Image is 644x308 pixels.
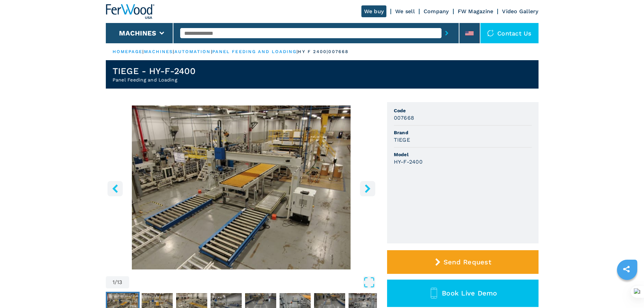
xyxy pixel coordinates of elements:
[117,280,122,285] span: 13
[108,181,123,196] button: left-button
[394,114,414,122] h3: 007668
[211,49,212,54] span: |
[487,30,494,37] img: Contact us
[387,280,539,307] button: Book Live Demo
[394,158,423,166] h3: HY-F-2400
[361,5,387,17] a: We buy
[444,258,491,266] span: Send Request
[618,261,635,278] a: sharethis
[387,250,539,274] button: Send Request
[502,8,538,15] a: Video Gallery
[119,29,156,37] button: Machines
[394,129,532,136] span: Brand
[480,23,539,43] div: Contact us
[113,49,143,54] a: HOMEPAGE
[442,289,497,297] span: Book Live Demo
[173,49,174,54] span: |
[131,276,375,288] button: Open Fullscreen
[144,49,173,54] a: machines
[106,105,377,269] img: Panel Feeding and Loading TIEGE HY-F-2400
[360,181,375,196] button: right-button
[394,107,532,114] span: Code
[442,25,452,41] button: submit-button
[106,105,377,269] div: Go to Slide 1
[394,151,532,158] span: Model
[113,66,195,76] h1: TIEGE - HY-F-2400
[113,76,195,83] h2: Panel Feeding and Loading
[395,8,415,15] a: We sell
[394,136,410,144] h3: TIEGE
[174,49,211,54] a: automation
[212,49,297,54] a: panel feeding and loading
[458,8,494,15] a: FW Magazine
[424,8,449,15] a: Company
[298,49,328,55] p: hy f 2400 |
[113,280,115,285] span: 1
[106,4,154,19] img: Ferwood
[328,49,349,55] p: 007668
[142,49,144,54] span: |
[296,49,298,54] span: |
[115,280,117,285] span: /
